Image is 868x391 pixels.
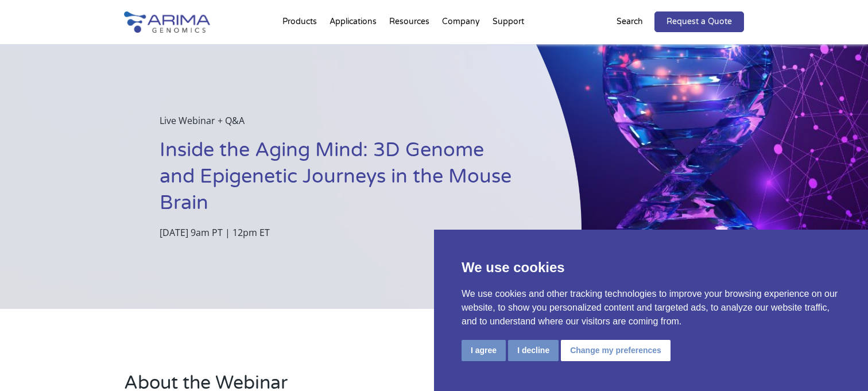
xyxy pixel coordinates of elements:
[160,225,524,240] p: [DATE] 9am PT | 12pm ET
[124,11,210,33] img: Arima-Genomics-logo
[160,137,524,225] h1: Inside the Aging Mind: 3D Genome and Epigenetic Journeys in the Mouse Brain
[462,287,840,328] p: We use cookies and other tracking technologies to improve your browsing experience on our website...
[462,340,506,361] button: I agree
[160,113,524,137] p: Live Webinar + Q&A
[462,257,840,278] p: We use cookies
[561,340,671,361] button: Change my preferences
[617,14,643,29] p: Search
[508,340,559,361] button: I decline
[654,11,744,32] a: Request a Quote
